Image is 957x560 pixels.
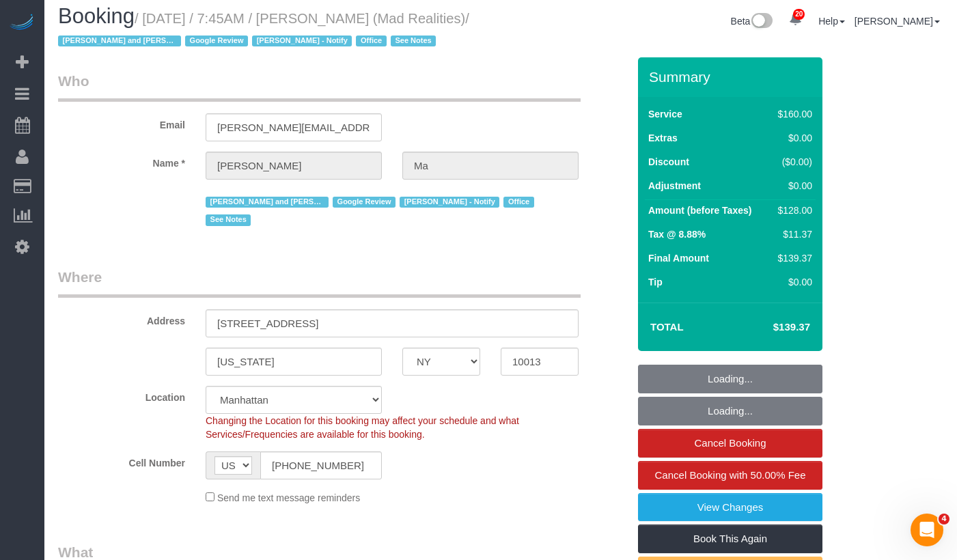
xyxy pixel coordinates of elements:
span: See Notes [206,214,251,225]
input: Zip Code [501,348,579,376]
img: Automaid Logo [8,14,36,33]
legend: Where [58,267,581,298]
input: City [206,348,382,376]
input: Last Name [402,152,579,180]
label: Tax @ 8.88% [648,227,706,241]
span: Office [503,197,533,208]
div: $128.00 [773,204,812,217]
span: [PERSON_NAME] - Notify [252,36,352,46]
input: First Name [206,152,382,180]
a: Beta [731,16,773,27]
label: Cell Number [48,451,195,470]
span: Google Review [333,197,396,208]
a: Cancel Booking with 50.00% Fee [638,461,822,490]
label: Address [48,309,195,328]
div: $0.00 [773,131,812,145]
span: Send me text message reminders [217,492,360,503]
label: Email [48,113,195,132]
label: Name * [48,152,195,170]
iframe: Intercom live chat [911,514,943,546]
span: See Notes [391,36,436,46]
div: $160.00 [773,107,812,121]
small: / [DATE] / 7:45AM / [PERSON_NAME] (Mad Realities) [58,11,469,49]
span: Changing the Location for this booking may affect your schedule and what Services/Frequencies are... [206,415,519,440]
input: Email [206,113,382,141]
input: Cell Number [260,451,382,479]
div: $0.00 [773,179,812,193]
div: ($0.00) [773,155,812,169]
span: [PERSON_NAME] and [PERSON_NAME] Preferred [58,36,181,46]
label: Final Amount [648,251,709,265]
h3: Summary [649,69,816,85]
span: 4 [939,514,949,524]
span: [PERSON_NAME] and [PERSON_NAME] Preferred [206,197,329,208]
a: 20 [782,5,809,35]
label: Amount (before Taxes) [648,204,751,217]
h4: $139.37 [732,322,810,333]
span: 20 [793,9,805,20]
label: Discount [648,155,689,169]
span: [PERSON_NAME] - Notify [400,197,499,208]
strong: Total [650,321,684,333]
div: $0.00 [773,275,812,289]
img: New interface [750,13,773,31]
div: $11.37 [773,227,812,241]
a: [PERSON_NAME] [855,16,940,27]
a: View Changes [638,493,822,522]
label: Extras [648,131,678,145]
a: Help [818,16,845,27]
span: Cancel Booking with 50.00% Fee [655,469,806,481]
label: Location [48,386,195,404]
span: Booking [58,4,135,28]
a: Book This Again [638,524,822,553]
a: Cancel Booking [638,429,822,458]
label: Adjustment [648,179,701,193]
span: / [58,11,469,49]
span: Google Review [185,36,248,46]
div: $139.37 [773,251,812,265]
label: Service [648,107,682,121]
span: Office [356,36,386,46]
label: Tip [648,275,663,289]
legend: Who [58,71,581,102]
